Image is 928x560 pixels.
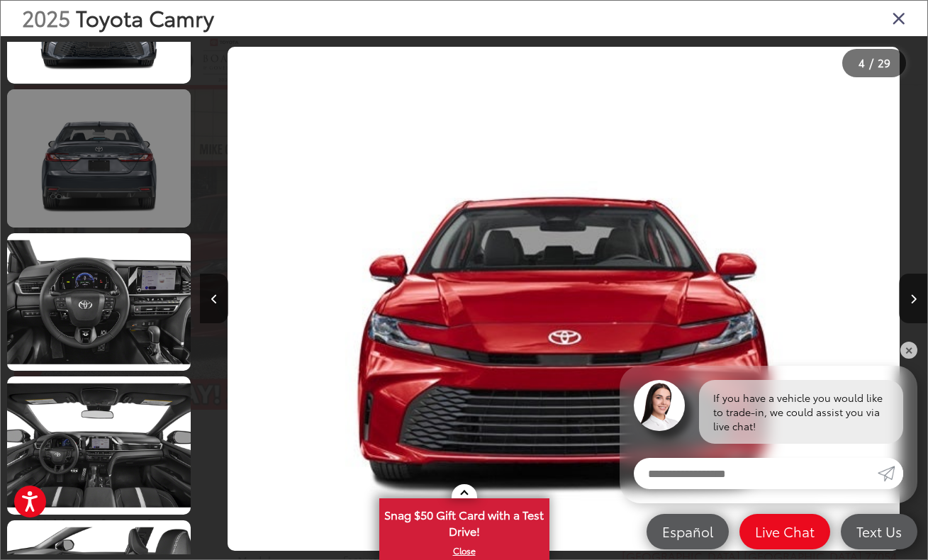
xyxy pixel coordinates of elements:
div: If you have a vehicle you would like to trade-in, we could assist you via live chat! [699,380,903,444]
img: 2025 Toyota Camry SE [5,232,193,372]
div: 2025 Toyota Camry SE 3 [200,47,927,551]
button: Previous image [200,274,228,323]
i: Close gallery [892,9,906,27]
a: Español [647,514,729,549]
img: Agent profile photo [634,380,685,431]
span: Text Us [849,522,909,540]
img: 2025 Toyota Camry SE [228,47,900,551]
span: Español [655,522,720,540]
span: Snag $50 Gift Card with a Test Drive! [381,500,548,543]
span: Live Chat [748,522,822,540]
span: 2025 [22,2,70,33]
span: 4 [859,55,865,70]
img: 2025 Toyota Camry SE [5,375,193,515]
span: 29 [878,55,890,70]
span: / [868,58,875,68]
span: Toyota Camry [76,2,214,33]
a: Text Us [841,514,917,549]
a: Submit [878,458,903,489]
a: Live Chat [739,514,830,549]
button: Next image [899,274,927,323]
input: Enter your message [634,458,878,489]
